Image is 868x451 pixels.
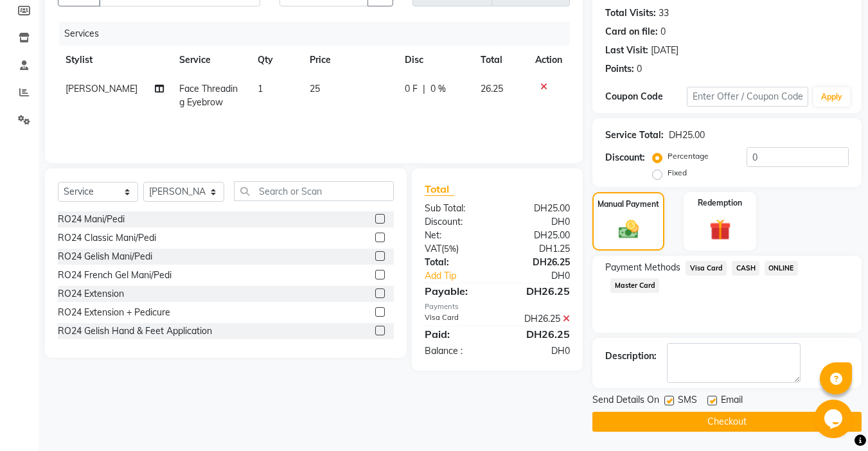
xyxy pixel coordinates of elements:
div: Paid: [415,326,497,342]
div: Visa Card [415,312,497,326]
img: _gift.svg [703,217,738,243]
div: Last Visit: [605,44,648,57]
div: Points: [605,62,634,76]
div: RO24 Classic Mani/Pedi [58,231,156,245]
span: Send Details On [592,393,659,409]
th: Action [527,46,570,75]
label: Redemption [698,197,742,209]
div: DH1.25 [497,242,580,256]
span: Email [721,393,743,409]
div: 0 [637,62,642,76]
span: ONLINE [765,261,798,276]
label: Fixed [668,167,687,179]
span: Visa Card [686,261,727,276]
th: Qty [250,46,302,75]
div: RO24 Extension [58,287,124,301]
span: | [423,82,425,96]
div: Net: [415,229,497,242]
span: Face Threading Eyebrow [179,83,238,108]
span: CASH [732,261,759,276]
div: Sub Total: [415,202,497,215]
div: Card on file: [605,25,658,39]
div: Balance : [415,344,497,358]
span: [PERSON_NAME] [66,83,137,94]
div: Total Visits: [605,6,656,20]
span: 1 [258,83,263,94]
div: Payments [425,301,570,312]
label: Manual Payment [598,199,659,210]
div: Discount: [415,215,497,229]
span: 26.25 [481,83,503,94]
span: 0 F [405,82,418,96]
div: [DATE] [651,44,678,57]
div: Total: [415,256,497,269]
div: ( ) [415,242,497,256]
th: Stylist [58,46,172,75]
th: Service [172,46,250,75]
div: Coupon Code [605,90,686,103]
div: RO24 Extension + Pedicure [58,306,170,319]
button: Apply [813,87,850,107]
div: RO24 Mani/Pedi [58,213,125,226]
span: VAT [425,243,441,254]
div: DH26.25 [497,256,580,269]
div: RO24 Gelish Hand & Feet Application [58,324,212,338]
span: Master Card [610,278,659,293]
span: SMS [678,393,697,409]
div: DH0 [511,269,580,283]
div: DH0 [497,215,580,229]
div: DH25.00 [497,202,580,215]
div: Services [59,22,580,46]
th: Disc [397,46,474,75]
div: DH25.00 [497,229,580,242]
span: 5% [444,243,456,254]
span: Payment Methods [605,261,680,274]
div: 33 [659,6,669,20]
span: 25 [310,83,320,94]
div: RO24 French Gel Mani/Pedi [58,269,172,282]
div: Description: [605,349,657,363]
div: Discount: [605,151,645,164]
div: DH25.00 [669,128,705,142]
button: Checkout [592,412,862,432]
a: Add Tip [415,269,511,283]
div: DH26.25 [497,312,580,326]
div: Payable: [415,283,497,299]
input: Search or Scan [234,181,394,201]
div: DH26.25 [497,283,580,299]
span: Total [425,182,454,196]
input: Enter Offer / Coupon Code [687,87,808,107]
th: Price [302,46,397,75]
div: DH26.25 [497,326,580,342]
img: _cash.svg [612,218,645,241]
div: 0 [660,25,666,39]
label: Percentage [668,150,709,162]
th: Total [473,46,527,75]
div: RO24 Gelish Mani/Pedi [58,250,152,263]
iframe: chat widget [814,400,855,438]
div: DH0 [497,344,580,358]
div: Service Total: [605,128,664,142]
span: 0 % [430,82,446,96]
